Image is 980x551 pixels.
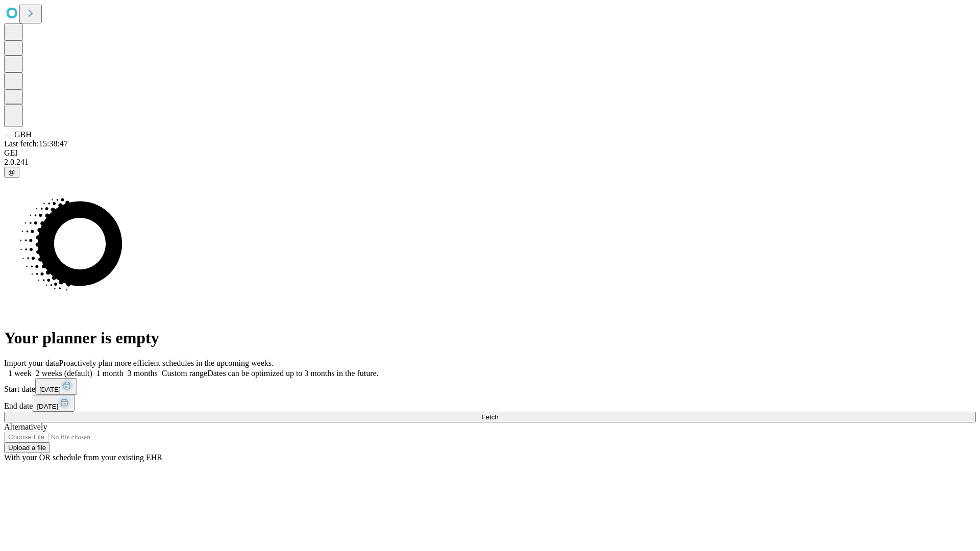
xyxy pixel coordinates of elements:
[33,395,75,412] button: [DATE]
[4,329,976,347] h1: Your planner is empty
[4,158,976,167] div: 2.0.241
[37,403,58,410] span: [DATE]
[39,386,61,393] span: [DATE]
[4,359,59,367] span: Import your data
[96,369,124,378] span: 1 month
[4,453,162,462] span: With your OR schedule from your existing EHR
[4,167,19,178] button: @
[4,412,976,422] button: Fetch
[207,369,378,378] span: Dates can be optimized up to 3 months in the future.
[35,378,77,395] button: [DATE]
[481,413,498,421] span: Fetch
[59,359,274,367] span: Proactively plan more efficient schedules in the upcoming weeks.
[4,378,976,395] div: Start date
[128,369,158,378] span: 3 months
[4,442,50,453] button: Upload a file
[4,148,976,158] div: GEI
[4,422,47,431] span: Alternatively
[14,130,32,139] span: GBH
[162,369,207,378] span: Custom range
[8,369,32,378] span: 1 week
[4,139,68,148] span: Last fetch: 15:38:47
[8,168,15,176] span: @
[36,369,92,378] span: 2 weeks (default)
[4,395,976,412] div: End date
